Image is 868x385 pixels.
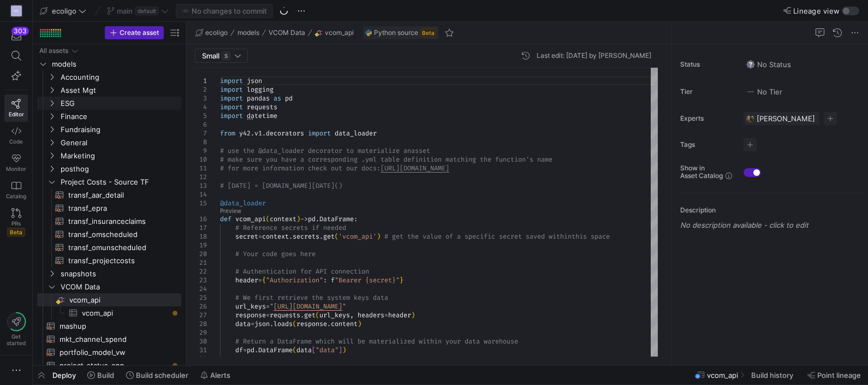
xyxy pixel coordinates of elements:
[61,163,180,175] span: posthog
[11,5,22,16] div: EG
[235,26,262,39] button: models
[195,258,207,267] div: 21
[82,307,169,319] span: vcom_api​​​​​​​​​
[195,366,235,384] button: Alerts
[37,110,181,123] div: Press SPACE to select this row.
[316,215,319,223] span: .
[680,141,735,149] span: Tags
[247,85,274,94] span: logging
[7,228,25,236] span: Beta
[37,254,181,267] div: Press SPACE to select this row.
[195,94,207,103] div: 3
[293,346,296,354] span: (
[335,129,377,138] span: data_loader
[195,285,207,293] div: 24
[195,146,207,155] div: 9
[680,115,735,122] span: Experts
[316,346,338,354] span: "data"
[258,276,262,285] span: =
[68,241,169,254] span: transf_omunscheduled​​​​​​​​​​
[354,215,358,223] span: :
[37,44,181,57] div: Press SPACE to select this row.
[4,2,28,20] a: EG
[61,97,180,110] span: ESG
[4,176,28,204] a: Catalog
[195,337,207,346] div: 30
[411,155,552,164] span: finition matching the function's name
[195,173,207,181] div: 12
[235,250,316,258] span: # Your code goes here
[37,136,181,149] div: Press SPACE to select this row.
[37,306,181,319] div: Press SPACE to select this row.
[254,346,258,354] span: .
[195,276,207,285] div: 23
[37,346,181,359] div: Press SPACE to select this row.
[744,85,785,99] button: No tierNo Tier
[247,103,277,111] span: requests
[247,94,270,103] span: pandas
[61,268,180,280] span: snapshots
[342,346,346,354] span: )
[258,232,262,241] span: =
[335,232,338,241] span: (
[384,311,388,319] span: =
[193,26,230,39] button: ecoligo
[4,204,28,241] a: PRsBeta
[235,223,346,232] span: # Reference secrets if needed
[220,181,342,190] span: # [DATE] = [DOMAIN_NAME][DATE]()
[247,111,277,120] span: datetime
[235,319,251,328] span: data
[37,228,181,241] a: transf_omscheduled​​​​​​​​​​
[195,223,207,232] div: 17
[68,228,169,241] span: transf_omscheduled​​​​​​​​​​
[258,346,293,354] span: DataFrame
[274,302,342,311] span: [URL][DOMAIN_NAME]
[37,241,181,254] div: Press SPACE to select this row.
[289,232,293,241] span: .
[195,111,207,120] div: 5
[37,359,181,372] div: Press SPACE to select this row.
[60,346,169,359] span: portfolio_model_vw​​​​​​​​​​
[327,319,331,328] span: .
[37,4,89,18] button: ecoligo
[37,280,181,293] div: Press SPACE to select this row.
[60,320,169,333] span: mashup​​​​​​​​​​
[61,71,180,84] span: Accounting
[274,319,293,328] span: loads
[82,366,119,384] button: Build
[52,7,76,15] span: ecoligo
[220,199,266,208] span: @data_loader
[319,311,350,319] span: url_keys
[266,215,270,223] span: (
[4,122,28,149] a: Code
[195,328,207,337] div: 29
[52,371,76,380] span: Deploy
[266,26,308,39] button: VCOM Data
[37,149,181,162] div: Press SPACE to select this row.
[37,319,181,333] a: mashup​​​​​​​​​​
[68,254,169,267] span: transf_projectcosts​​​​​​​​​​
[39,47,68,55] div: All assets
[316,311,319,319] span: (
[338,346,342,354] span: ]
[680,61,735,68] span: Status
[296,346,312,354] span: data
[195,311,207,319] div: 27
[335,276,400,285] span: "Bearer {secret}"
[746,87,755,96] img: No tier
[746,60,791,69] span: No Status
[52,58,180,70] span: models
[210,371,230,380] span: Alerts
[195,250,207,258] div: 20
[235,293,388,302] span: # We first retrieve the system keys data
[331,276,335,285] span: f
[293,319,296,328] span: (
[120,29,159,37] span: Create asset
[680,221,864,229] p: No description available - click to edit
[319,232,323,241] span: .
[4,94,28,122] a: Editor
[121,366,193,384] button: Build scheduler
[195,181,207,190] div: 13
[195,354,207,363] div: 32
[707,371,738,380] span: vcom_api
